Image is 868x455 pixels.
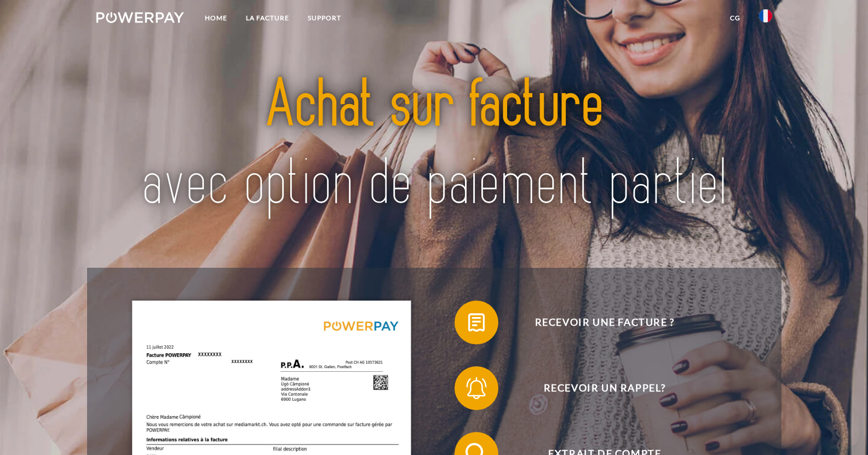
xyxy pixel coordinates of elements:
a: LA FACTURE [237,8,298,28]
img: qb_bell.svg [463,375,490,402]
img: qb_bill.svg [463,309,490,336]
button: Recevoir une facture ? [455,301,739,344]
a: Home [196,8,237,28]
a: Support [298,8,350,28]
span: Recevoir une facture ? [470,301,739,344]
img: logo-powerpay-white.svg [96,12,185,23]
iframe: Bouton de lancement de la fenêtre de messagerie [824,411,859,446]
a: CG [721,8,750,28]
img: fr [759,9,772,22]
img: title-powerpay_fr.svg [129,45,738,244]
button: Recevoir un rappel? [455,366,739,410]
span: Recevoir un rappel? [470,366,739,410]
